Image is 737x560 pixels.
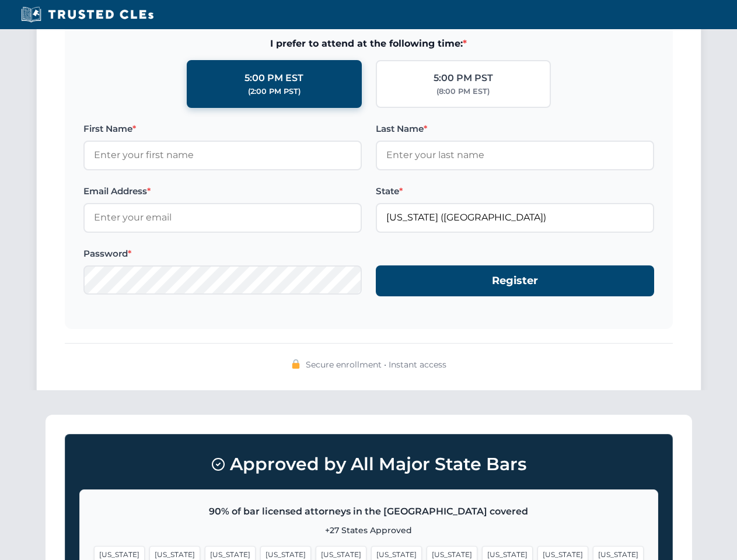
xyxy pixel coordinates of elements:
[376,141,654,170] input: Enter your last name
[83,184,362,198] label: Email Address
[376,203,654,232] input: Florida (FL)
[18,6,157,23] img: Trusted CLEs
[79,449,658,480] h3: Approved by All Major State Bars
[291,359,301,369] img: 🔒
[94,524,644,537] p: +27 States Approved
[306,358,446,371] span: Secure enrollment • Instant access
[436,86,490,97] div: (8:00 PM EST)
[376,265,654,296] button: Register
[83,122,362,136] label: First Name
[376,122,654,136] label: Last Name
[94,504,644,519] p: 90% of bar licensed attorneys in the [GEOGRAPHIC_DATA] covered
[248,86,301,97] div: (2:00 PM PST)
[83,203,362,232] input: Enter your email
[434,71,493,86] div: 5:00 PM PST
[83,36,654,51] span: I prefer to attend at the following time:
[83,247,362,261] label: Password
[244,71,303,86] div: 5:00 PM EST
[376,184,654,198] label: State
[83,141,362,170] input: Enter your first name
